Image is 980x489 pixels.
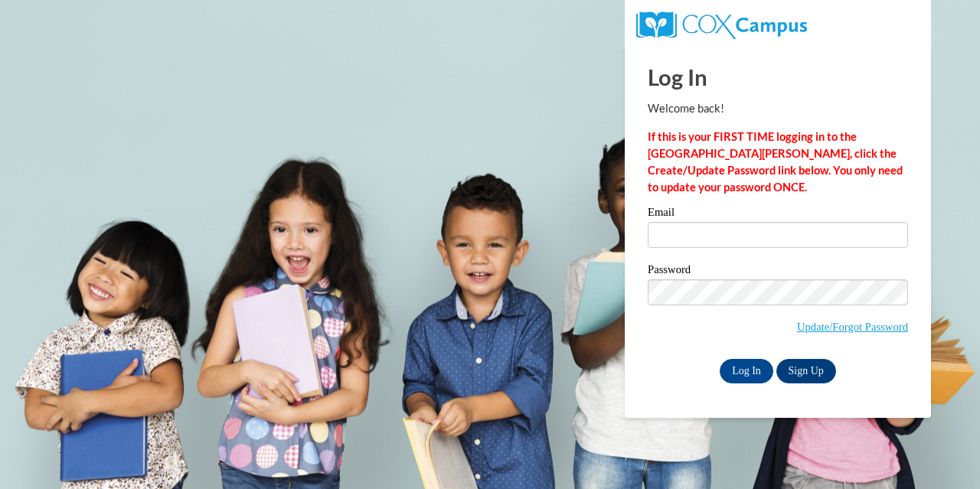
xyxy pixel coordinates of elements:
[720,359,773,383] input: Log In
[648,61,908,93] h1: Log In
[648,130,903,194] strong: If this is your FIRST TIME logging in to the [GEOGRAPHIC_DATA][PERSON_NAME], click the Create/Upd...
[797,321,908,333] a: Update/Forgot Password
[648,207,908,222] label: Email
[648,264,908,279] label: Password
[776,359,836,383] a: Sign Up
[636,11,807,39] img: COX Campus
[636,18,807,31] a: COX Campus
[648,100,908,117] p: Welcome back!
